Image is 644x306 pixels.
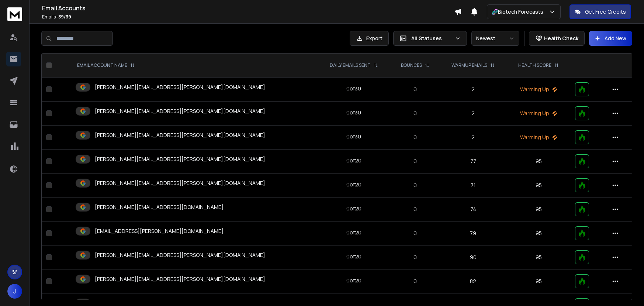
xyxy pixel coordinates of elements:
[511,110,566,117] p: Warming Up
[95,251,265,259] p: [PERSON_NAME][EMAIL_ADDRESS][PERSON_NAME][DOMAIN_NAME]
[330,62,371,68] p: DAILY EMAILS SENT
[395,278,435,285] p: 0
[544,35,578,42] p: Health Check
[42,4,454,13] h1: Email Accounts
[395,254,435,261] p: 0
[395,110,435,117] p: 0
[440,173,507,197] td: 71
[395,230,435,237] p: 0
[440,126,507,149] td: 2
[346,181,361,188] div: 0 of 20
[518,62,551,68] p: HEALTH SCORE
[471,31,519,46] button: Newest
[507,245,571,269] td: 95
[507,173,571,197] td: 95
[77,62,135,68] div: EMAIL ACCOUNT NAME
[511,86,566,93] p: Warming Up
[7,284,22,299] button: J
[95,179,265,187] p: [PERSON_NAME][EMAIL_ADDRESS][PERSON_NAME][DOMAIN_NAME]
[451,62,487,68] p: WARMUP EMAILS
[95,203,224,211] p: [PERSON_NAME][EMAIL_ADDRESS][DOMAIN_NAME]
[95,155,265,163] p: [PERSON_NAME][EMAIL_ADDRESS][PERSON_NAME][DOMAIN_NAME]
[95,275,265,283] p: [PERSON_NAME][EMAIL_ADDRESS][PERSON_NAME][DOMAIN_NAME]
[58,14,71,20] span: 39 / 39
[395,182,435,189] p: 0
[346,157,361,164] div: 0 of 20
[507,221,571,245] td: 95
[511,134,566,141] p: Warming Up
[585,8,626,16] p: Get Free Credits
[346,229,361,236] div: 0 of 20
[350,31,389,46] button: Export
[95,131,265,139] p: [PERSON_NAME][EMAIL_ADDRESS][PERSON_NAME][DOMAIN_NAME]
[42,14,454,20] p: Emails :
[95,83,265,91] p: [PERSON_NAME][EMAIL_ADDRESS][PERSON_NAME][DOMAIN_NAME]
[569,4,631,19] button: Get Free Credits
[411,35,452,42] p: All Statuses
[395,134,435,141] p: 0
[507,269,571,293] td: 95
[346,133,361,140] div: 0 of 30
[346,253,361,260] div: 0 of 20
[440,102,507,126] td: 2
[401,62,422,68] p: BOUNCES
[95,107,265,115] p: [PERSON_NAME][EMAIL_ADDRESS][PERSON_NAME][DOMAIN_NAME]
[395,86,435,93] p: 0
[95,227,224,235] p: [EMAIL_ADDRESS][PERSON_NAME][DOMAIN_NAME]
[507,149,571,173] td: 95
[395,158,435,165] p: 0
[440,149,507,173] td: 77
[440,269,507,293] td: 82
[529,31,585,46] button: Health Check
[440,245,507,269] td: 90
[440,78,507,102] td: 2
[492,8,546,16] p: 🧬Biotech Forecasts
[346,85,361,92] div: 0 of 30
[507,197,571,221] td: 95
[346,277,361,284] div: 0 of 20
[589,31,632,46] button: Add New
[346,205,361,212] div: 0 of 20
[395,206,435,213] p: 0
[346,109,361,116] div: 0 of 30
[440,197,507,221] td: 74
[7,7,22,21] img: logo
[440,221,507,245] td: 79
